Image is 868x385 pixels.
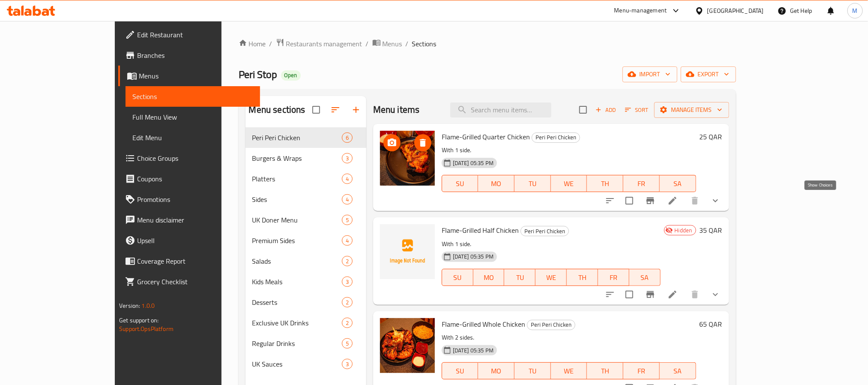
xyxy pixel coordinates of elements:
[590,365,620,377] span: TH
[342,340,352,348] span: 5
[406,39,409,49] li: /
[118,271,260,292] a: Grocery Checklist
[594,105,617,115] span: Add
[442,239,661,250] p: With 1 side.
[710,289,721,300] svg: Show Choices
[587,175,623,192] button: TH
[700,318,722,330] h6: 65 QAR
[342,297,353,307] div: items
[342,175,352,183] span: 4
[342,174,353,184] div: items
[118,148,260,168] a: Choice Groups
[373,103,420,116] h2: Menu items
[137,174,253,184] span: Coupons
[627,365,656,377] span: FR
[342,216,352,224] span: 5
[663,365,693,377] span: SA
[598,269,629,286] button: FR
[342,277,353,287] div: items
[688,69,729,80] span: export
[623,175,660,192] button: FR
[527,320,575,330] div: Peri Peri Chicken
[532,132,580,143] div: Peri Peri Chicken
[620,192,638,210] span: Select to update
[446,271,470,284] span: SU
[245,168,366,189] div: Platters4
[570,271,595,284] span: TH
[245,124,366,378] nav: Menu sections
[442,318,525,331] span: Flame-Grilled Whole Chicken
[252,338,342,349] div: Regular Drinks
[532,132,580,142] span: Peri Peri Chicken
[252,235,342,246] div: Premium Sides
[518,365,548,377] span: TU
[252,256,342,266] span: Salads
[252,215,342,225] span: UK Doner Menu
[625,105,649,115] span: Sort
[342,215,353,225] div: items
[239,65,278,84] span: Peri Stop
[614,6,667,16] div: Menu-management
[574,101,592,119] span: Select section
[132,132,253,143] span: Edit Menu
[239,38,736,49] nav: breadcrumb
[380,131,435,186] img: Flame-Grilled Quarter Chicken
[663,177,693,190] span: SA
[446,365,475,377] span: SU
[623,103,651,117] button: Sort
[342,154,352,162] span: 3
[132,112,253,122] span: Full Menu View
[600,190,620,211] button: sort-choices
[685,190,705,211] button: delete
[342,359,353,369] div: items
[307,101,325,119] span: Select all sections
[515,175,551,192] button: TU
[142,300,155,311] span: 1.0.0
[245,333,366,354] div: Regular Drinks5
[245,271,366,292] div: Kids Meals3
[667,196,678,206] a: Edit menu item
[554,177,584,190] span: WE
[252,359,342,369] span: UK Sauces
[342,256,353,266] div: items
[629,269,661,286] button: SA
[667,289,678,300] a: Edit menu item
[660,362,696,379] button: SA
[681,66,736,82] button: export
[705,284,726,305] button: show more
[342,278,352,286] span: 3
[627,177,656,190] span: FR
[118,210,260,230] a: Menu disclaimer
[252,132,342,143] span: Peri Peri Chicken
[118,168,260,189] a: Coupons
[640,284,661,305] button: Branch-specific-item
[245,127,366,148] div: Peri Peri Chicken6
[482,177,511,190] span: MO
[118,24,260,45] a: Edit Restaurant
[342,134,352,142] span: 6
[245,354,366,374] div: UK Sauces3
[504,269,536,286] button: TU
[592,103,620,117] button: Add
[629,69,670,80] span: import
[245,230,366,251] div: Premium Sides4
[245,251,366,271] div: Salads2
[482,365,511,377] span: MO
[536,269,567,286] button: WE
[342,237,352,245] span: 4
[118,189,260,210] a: Promotions
[442,362,479,379] button: SU
[521,226,569,236] span: Peri Peri Chicken
[252,174,342,184] span: Platters
[252,318,342,328] div: Exclusive UK Drinks
[442,269,473,286] button: SU
[252,297,342,307] span: Desserts
[245,313,366,333] div: Exclusive UK Drinks2
[137,50,253,60] span: Branches
[515,362,551,379] button: TU
[252,153,342,163] div: Burgers & Wraps
[449,346,497,355] span: [DATE] 05:35 PM
[252,194,342,205] span: Sides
